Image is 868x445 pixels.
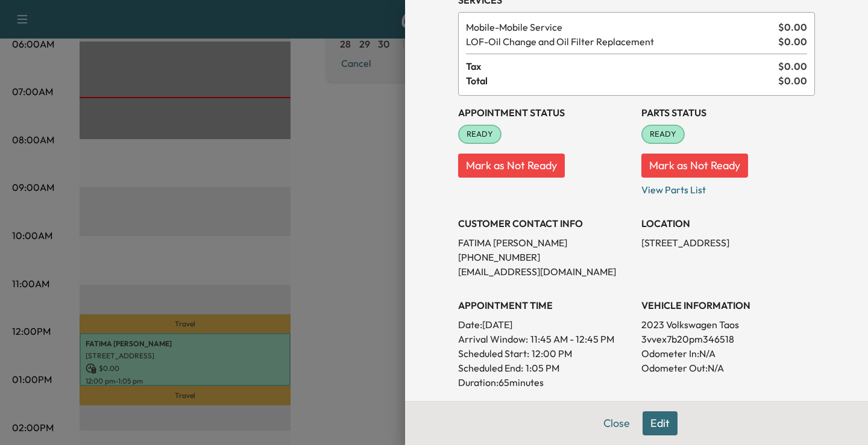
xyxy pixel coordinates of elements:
p: Arrival Window: [458,332,632,346]
span: $ 0.00 [778,59,807,73]
h3: APPOINTMENT TIME [458,298,632,313]
h3: Parts Status [641,105,815,120]
p: [PHONE_NUMBER] [458,250,632,264]
p: Duration: 65 minutes [458,375,632,390]
span: Mobile Service [466,20,773,34]
p: FATIMA [PERSON_NAME] [458,235,632,250]
span: $ 0.00 [778,73,807,88]
span: Tax [466,59,778,73]
button: Edit [643,411,678,435]
h3: LOCATION [641,216,815,231]
button: Mark as Not Ready [458,154,565,178]
button: Close [596,411,638,435]
p: Scheduled Start: [458,346,529,361]
p: Odometer Out: N/A [641,361,815,375]
p: [EMAIL_ADDRESS][DOMAIN_NAME] [458,264,632,279]
span: READY [643,128,684,140]
h3: VEHICLE INFORMATION [641,298,815,313]
p: Scheduled End: [458,361,523,375]
p: [STREET_ADDRESS] [641,235,815,250]
span: 11:45 AM - 12:45 PM [530,332,614,346]
span: READY [459,128,500,140]
p: 3vvex7b20pm346518 [641,332,815,346]
button: Mark as Not Ready [641,154,748,178]
p: 1:05 PM [526,361,559,375]
p: Date: [DATE] [458,317,632,332]
span: $ 0.00 [778,34,807,49]
p: Odometer In: N/A [641,346,815,361]
p: 2023 Volkswagen Taos [641,317,815,332]
p: View Parts List [641,178,815,197]
span: $ 0.00 [778,20,807,34]
span: Oil Change and Oil Filter Replacement [466,34,773,49]
h3: CUSTOMER CONTACT INFO [458,216,632,231]
p: 12:00 PM [532,346,572,361]
h3: Appointment Status [458,105,632,120]
span: Total [466,73,778,88]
